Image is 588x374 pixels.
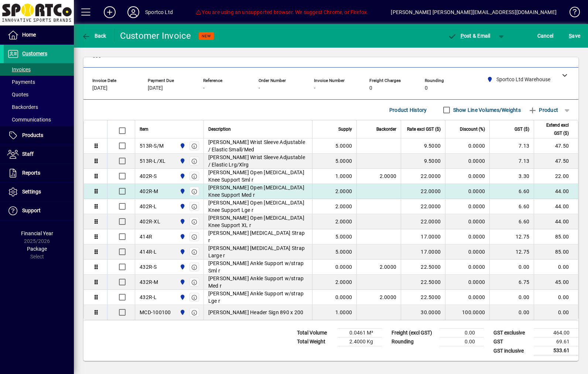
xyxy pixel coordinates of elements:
[4,101,74,113] a: Backorders
[445,260,489,275] td: 0.0000
[534,244,578,260] td: 85.00
[406,157,441,165] div: 9.5000
[22,170,40,176] span: Reports
[7,79,35,85] span: Payments
[388,329,440,337] td: Freight (excl GST)
[514,125,529,133] span: GST ($)
[140,125,148,133] span: Item
[534,305,578,320] td: 0.00
[534,329,578,337] td: 464.00
[335,263,352,271] span: 0.0000
[539,121,569,137] span: Extend excl GST ($)
[208,214,308,229] span: [PERSON_NAME] Open [MEDICAL_DATA] Knee Support XL r
[293,329,338,337] td: Total Volume
[140,278,158,286] div: 432R-M
[203,85,205,91] span: -
[444,29,494,42] button: Post & Email
[98,6,122,19] button: Add
[208,169,308,183] span: [PERSON_NAME] Open [MEDICAL_DATA] Knee Support Sml r
[534,260,578,275] td: 0.00
[490,346,534,356] td: GST inclusive
[489,290,534,305] td: 0.00
[534,275,578,290] td: 45.00
[80,29,108,42] button: Back
[22,207,41,213] span: Support
[140,142,164,150] div: 513R-S/M
[564,1,579,25] a: Knowledge Base
[22,51,47,56] span: Customers
[338,125,352,133] span: Supply
[178,172,186,180] span: Sportco Ltd Warehouse
[528,104,558,116] span: Product
[489,154,534,169] td: 7.13
[335,142,352,150] span: 5.0000
[445,154,489,169] td: 0.0000
[445,199,489,214] td: 0.0000
[534,154,578,169] td: 47.50
[489,184,534,199] td: 6.60
[178,217,186,226] span: Sportco Ltd Warehouse
[445,169,489,184] td: 0.0000
[92,85,107,91] span: [DATE]
[534,337,578,346] td: 69.61
[335,172,352,180] span: 1.0000
[208,184,308,199] span: [PERSON_NAME] Open [MEDICAL_DATA] Knee Support Med r
[406,172,441,180] div: 22.0000
[569,33,572,39] span: S
[380,294,397,301] span: 2.0000
[22,151,34,157] span: Staff
[208,260,308,274] span: [PERSON_NAME] Ankle Support w/strap Sml r
[4,183,74,201] a: Settings
[208,229,308,244] span: [PERSON_NAME] [MEDICAL_DATA] Strap r
[4,126,74,145] a: Products
[140,263,157,271] div: 432R-S
[22,189,41,195] span: Settings
[122,6,145,19] button: Profile
[21,230,53,236] span: Financial Year
[448,33,490,39] span: ost & Email
[145,6,173,18] div: Sportco Ltd
[490,337,534,346] td: GST
[406,294,441,301] div: 22.5000
[406,218,441,225] div: 22.0000
[178,308,186,316] span: Sportco Ltd Warehouse
[452,106,521,114] label: Show Line Volumes/Weights
[178,202,186,210] span: Sportco Ltd Warehouse
[82,33,106,39] span: Back
[524,103,562,117] button: Product
[534,138,578,154] td: 47.50
[445,184,489,199] td: 0.0000
[445,214,489,229] td: 0.0000
[140,203,157,210] div: 402R-L
[406,233,441,240] div: 17.0000
[208,275,308,289] span: [PERSON_NAME] Ankle Support w/strap Med r
[7,92,28,97] span: Quotes
[460,125,485,133] span: Discount (%)
[208,199,308,214] span: [PERSON_NAME] Open [MEDICAL_DATA] Knee Support Lge r
[335,203,352,210] span: 2.0000
[369,85,372,91] span: 0
[4,202,74,220] a: Support
[178,293,186,301] span: Sportco Ltd Warehouse
[376,125,396,133] span: Backorder
[440,337,484,346] td: 0.00
[148,85,163,91] span: [DATE]
[445,275,489,290] td: 0.0000
[489,305,534,320] td: 0.00
[425,85,428,91] span: 0
[338,337,382,346] td: 2.4000 Kg
[406,278,441,286] div: 22.5000
[140,188,158,195] div: 402R-M
[140,248,157,255] div: 414R-L
[195,9,368,15] span: You are using an unsupported browser. We suggest Chrome, or Firefox.
[489,275,534,290] td: 6.75
[490,329,534,337] td: GST exclusive
[140,309,171,316] div: MCD-100100
[445,229,489,244] td: 0.0000
[406,142,441,150] div: 9.5000
[335,278,352,286] span: 2.0000
[4,164,74,182] a: Reports
[314,85,315,91] span: -
[208,309,304,316] span: [PERSON_NAME] Header Sign 890 x 200
[489,214,534,229] td: 6.60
